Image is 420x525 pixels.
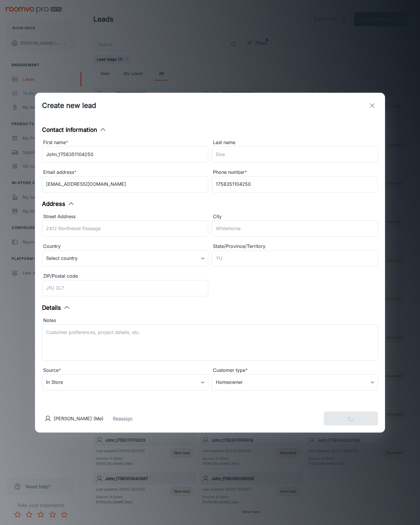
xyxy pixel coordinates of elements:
[42,317,378,324] div: Notes
[42,176,208,192] input: myname@example.com
[212,367,378,374] div: Customer type
[42,139,208,146] div: First name
[113,415,132,422] button: Reassign
[42,280,208,296] input: J1U 3L7
[212,176,378,192] input: +1 439-123-4567
[366,100,378,111] button: exit
[42,250,208,267] div: Select country
[42,125,106,134] button: Contact Information
[42,367,208,374] div: Source
[42,220,208,237] input: 2412 Northwest Passage
[212,213,378,220] div: City
[42,169,208,176] div: Email address
[212,139,378,146] div: Last name
[212,220,378,237] input: Whitehorse
[42,146,208,163] input: John
[212,169,378,176] div: Phone number
[54,415,104,422] p: [PERSON_NAME] (Me)
[212,146,378,163] input: Doe
[42,303,70,312] button: Details
[42,243,208,250] div: Country
[42,100,96,111] h1: Create new lead
[42,374,208,391] div: In Store
[42,213,208,220] div: Street Address
[212,374,378,391] div: Homeowner
[42,199,75,208] button: Address
[212,250,378,267] input: YU
[212,243,378,250] div: State/Province/Territory
[42,272,208,280] div: ZIP/Postal code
